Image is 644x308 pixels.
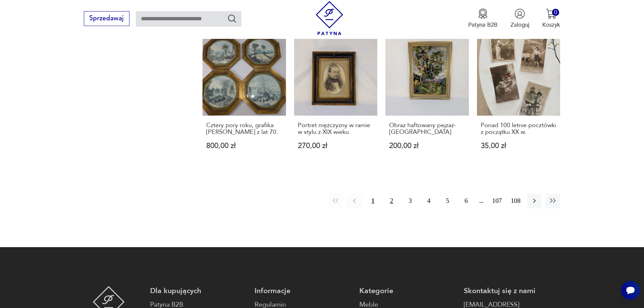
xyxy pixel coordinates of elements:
[510,8,529,29] button: Zaloguj
[515,8,525,19] img: Ikonka użytkownika
[298,142,374,149] p: 270,00 zł
[542,21,560,29] p: Koszyk
[508,194,523,208] button: 108
[206,142,282,149] p: 800,00 zł
[422,194,436,208] button: 4
[255,286,351,296] p: Informacje
[312,1,347,35] img: Patyna - sklep z meblami i dekoracjami vintage
[478,8,488,19] img: Ikona medalu
[202,32,286,165] a: Cztery pory roku, grafika Joosa De Mopera z lat 70.Cztery pory roku, grafika [PERSON_NAME] z lat ...
[490,194,504,208] button: 107
[403,194,418,208] button: 3
[468,8,498,29] a: Ikona medaluPatyna B2B
[546,8,556,19] img: Ikona koszyka
[621,281,640,300] iframe: Smartsupp widget button
[365,194,380,208] button: 1
[389,122,465,136] h3: Obraz haftowany pejzaż- [GEOGRAPHIC_DATA]
[389,142,465,149] p: 200,00 zł
[464,286,560,296] p: Skontaktuj się z nami
[552,9,559,16] div: 0
[468,21,498,29] p: Patyna B2B
[359,286,456,296] p: Kategorie
[481,142,557,149] p: 35,00 zł
[294,32,378,165] a: Portret mężczyzny w ramie w stylu z XIX wiekuPortret mężczyzny w ramie w stylu z XIX wieku270,00 zł
[150,286,246,296] p: Dla kupujących
[384,194,399,208] button: 2
[227,14,237,23] button: Szukaj
[542,8,560,29] button: 0Koszyk
[385,32,469,165] a: Obraz haftowany pejzaż- KanwaObraz haftowany pejzaż- [GEOGRAPHIC_DATA]200,00 zł
[298,122,374,136] h3: Portret mężczyzny w ramie w stylu z XIX wieku
[206,122,282,136] h3: Cztery pory roku, grafika [PERSON_NAME] z lat 70.
[440,194,455,208] button: 5
[510,21,529,29] p: Zaloguj
[481,122,557,136] h3: Ponad 100 letnie pocztówki z początku XX w.
[477,32,560,165] a: Ponad 100 letnie pocztówki z początku XX w.Ponad 100 letnie pocztówki z początku XX w.35,00 zł
[84,16,129,22] a: Sprzedawaj
[84,11,129,26] button: Sprzedawaj
[468,8,498,29] button: Patyna B2B
[459,194,473,208] button: 6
